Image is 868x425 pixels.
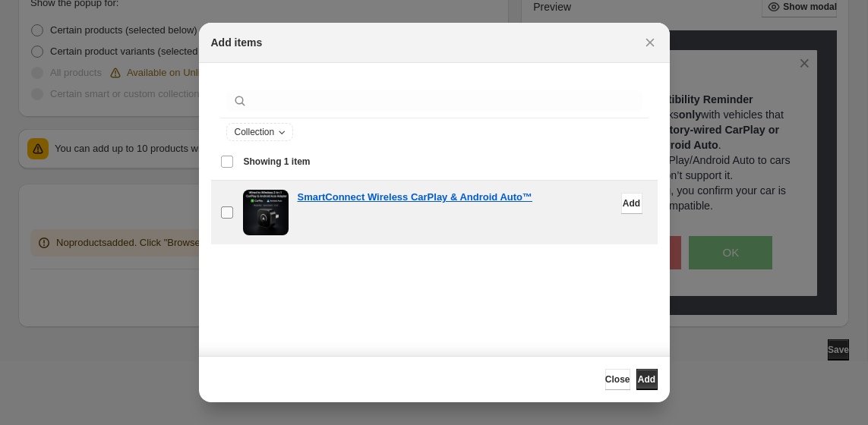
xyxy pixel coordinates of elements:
[639,32,661,53] button: Close
[244,156,311,168] span: Showing 1 item
[243,190,289,235] img: SmartConnect Wireless CarPlay & Android Auto™
[605,373,630,386] span: Close
[235,126,275,138] span: Collection
[605,369,630,390] button: Close
[227,124,293,140] button: Collection
[623,197,640,209] span: Add
[298,190,533,205] a: SmartConnect Wireless CarPlay & Android Auto™
[211,35,263,50] h2: Add items
[621,193,642,214] button: Add
[638,373,655,386] span: Add
[636,369,658,390] button: Add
